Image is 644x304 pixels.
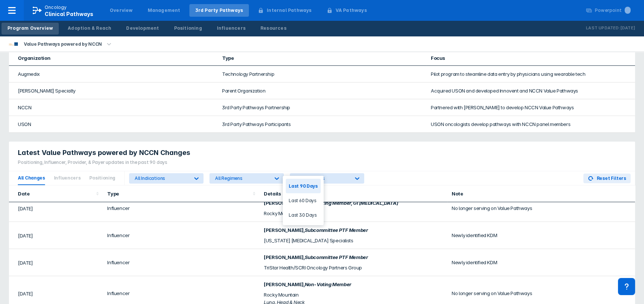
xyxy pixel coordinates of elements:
[305,281,351,287] i: Non-Voting Member
[286,208,320,222] div: Last 30 Days
[18,148,190,157] span: Latest Value Pathways powered by NCCN Changes
[264,227,304,233] span: [PERSON_NAME] ,
[264,210,443,217] div: Rocky Mountain
[45,4,67,11] p: Oncology
[45,11,93,17] span: Clinical Pathways
[110,7,133,14] div: Overview
[295,175,349,181] div: Last 90 Days
[260,25,286,32] div: Resources
[264,264,443,271] div: TriStar Health/SCRI Oncology Partners Group
[18,260,33,266] span: [DATE]
[189,4,249,17] a: 3rd Party Pathways
[305,254,368,260] i: Subcommittee PTF Member
[431,55,626,61] div: Focus
[620,25,635,32] p: [DATE]
[103,222,259,249] td: Influencer
[217,25,246,32] div: Influencers
[107,191,250,197] div: Type
[264,281,304,287] span: [PERSON_NAME] ,
[54,171,81,185] span: Influencers
[218,66,426,83] td: Technology Partnership
[9,116,218,133] td: USON
[18,171,45,185] span: All Changes
[174,25,202,32] div: Positioning
[426,83,635,99] td: Acquired USON and developed Innovent and NCCN Value Pathways
[126,25,159,32] div: Development
[103,195,259,222] td: Influencer
[452,191,626,197] div: Note
[264,191,443,197] div: Details
[595,7,631,14] div: Powerpoint
[103,249,259,276] td: Influencer
[447,222,635,249] td: Newly identified KDM
[104,4,139,17] a: Overview
[18,55,213,61] div: Organization
[195,7,243,14] div: 3rd Party Pathways
[120,23,165,35] a: Development
[264,291,443,298] div: Rocky Mountain
[7,25,53,32] div: Program Overview
[583,174,631,183] button: Reset Filters
[21,39,105,49] div: Value Pathways powered by NCCN
[286,193,320,208] div: Last 60 Days
[142,4,186,17] a: Management
[426,66,635,83] td: Pilot program to steamline data entry by physicians using wearable tech
[336,7,367,14] div: VA Pathways
[586,25,620,32] p: Last Updated:
[9,42,18,46] img: value-pathways-nccn
[218,116,426,133] td: 3rd Party Pathways Participants
[18,233,33,239] span: [DATE]
[18,159,190,166] div: Positioning, Influencer, Provider, & Payer updates in the past 90 days
[135,175,189,181] div: All Indications
[211,23,251,35] a: Influencers
[9,99,218,116] td: NCCN
[218,83,426,99] td: Parent Organization
[426,116,635,133] td: USON oncologists develop pathways with NCCN panel members
[264,254,304,260] span: [PERSON_NAME] ,
[18,206,33,211] span: [DATE]
[267,7,311,14] div: Internal Pathways
[222,55,422,61] div: Type
[68,25,111,32] div: Adoption & Reach
[89,171,115,185] span: Positioning
[9,66,218,83] td: Augmedix
[254,23,292,35] a: Resources
[305,227,368,233] i: Subcommittee PTF Member
[264,200,304,206] span: [PERSON_NAME] ,
[62,23,117,35] a: Adoption & Reach
[618,278,635,295] div: Contact Support
[447,195,635,222] td: No longer serving on Value Pathways
[426,99,635,116] td: Partnered with [PERSON_NAME] to develop NCCN Value Pathways
[286,179,320,193] div: Last 90 Days
[305,200,398,206] i: Non-Voting Member, GI [MEDICAL_DATA]
[1,23,59,35] a: Program Overview
[215,175,269,181] div: All Regimens
[264,237,443,244] div: [US_STATE] [MEDICAL_DATA] Specialists
[148,7,180,14] div: Management
[18,191,94,197] div: Date
[18,291,33,297] span: [DATE]
[447,249,635,276] td: Newly identified KDM
[597,175,626,182] span: Reset Filters
[218,99,426,116] td: 3rd Party Pathways Partnership
[9,83,218,99] td: [PERSON_NAME] Specialty
[168,23,208,35] a: Positioning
